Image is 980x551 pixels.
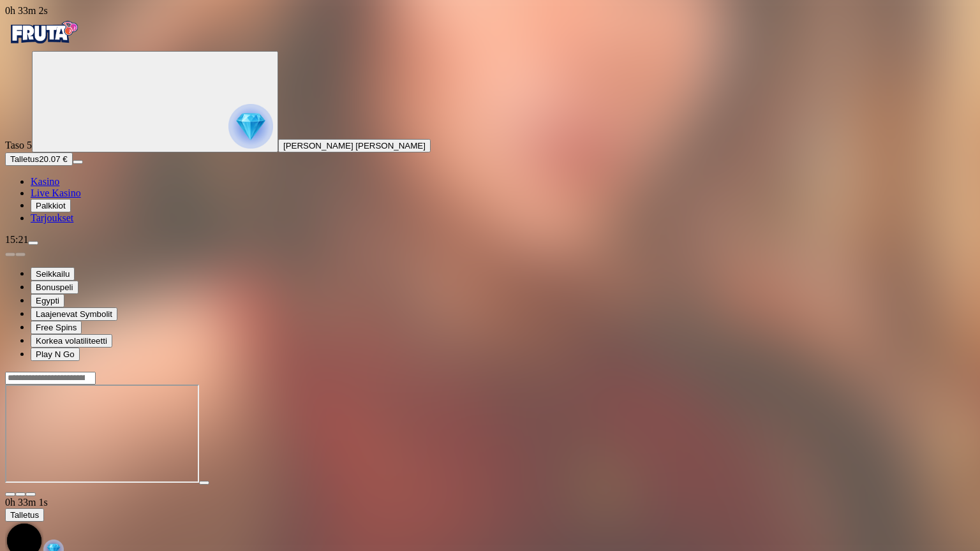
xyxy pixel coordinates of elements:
[15,492,26,496] button: chevron-down icon
[10,510,39,520] span: Talletus
[26,492,36,496] button: fullscreen-exit icon
[31,348,80,361] button: Play N Go
[31,321,82,334] button: Free Spins
[5,497,48,508] span: user session time
[10,154,39,164] span: Talletus
[5,508,44,522] button: Talletus
[36,296,59,305] span: Egypti
[199,481,209,485] button: play icon
[36,269,70,279] span: Seikkailu
[5,234,28,245] span: 15:21
[31,199,71,212] button: Palkkiot
[5,385,199,483] iframe: Cat Wilde And the Doom of Dead
[31,187,81,198] a: Live Kasino
[5,253,15,256] button: prev slide
[31,176,59,187] a: Kasino
[5,17,975,224] nav: Primary
[5,176,975,224] nav: Main menu
[5,492,15,496] button: close icon
[5,5,48,16] span: user session time
[5,140,32,151] span: Taso 5
[5,152,73,166] button: Talletusplus icon20.07 €
[31,294,64,307] button: Egypti
[36,349,75,359] span: Play N Go
[5,372,96,385] input: Search
[15,253,26,256] button: next slide
[36,201,66,210] span: Palkkiot
[228,104,273,149] img: reward progress
[32,51,278,152] button: reward progress
[31,281,78,294] button: Bonuspeli
[36,323,77,332] span: Free Spins
[5,40,82,50] a: Fruta
[31,307,117,321] button: Laajenevat Symbolit
[31,334,112,348] button: Korkea volatiliteetti
[73,160,83,164] button: menu
[31,267,75,281] button: Seikkailu
[36,336,107,346] span: Korkea volatiliteetti
[36,283,73,292] span: Bonuspeli
[5,17,82,48] img: Fruta
[39,154,67,164] span: 20.07 €
[278,139,431,152] button: [PERSON_NAME] [PERSON_NAME]
[283,141,426,151] span: [PERSON_NAME] [PERSON_NAME]
[36,309,112,319] span: Laajenevat Symbolit
[31,212,73,223] a: Tarjoukset
[28,241,38,245] button: menu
